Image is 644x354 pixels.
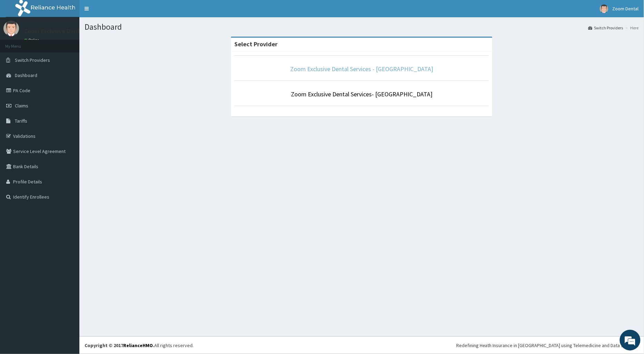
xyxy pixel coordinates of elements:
a: RelianceHMO [123,342,153,348]
span: Claims [15,103,28,109]
a: Zoom Exclusive Dental Services- [GEOGRAPHIC_DATA] [291,90,432,98]
span: Switch Providers [15,57,50,63]
img: User Image [3,21,19,36]
a: Switch Providers [588,25,623,31]
a: Online [24,38,41,42]
li: Here [624,25,639,31]
h1: Dashboard [85,22,639,31]
a: Zoom Exclusive Dental Services - [GEOGRAPHIC_DATA] [290,65,433,73]
strong: Copyright © 2017 . [85,342,154,348]
footer: All rights reserved. [79,336,644,354]
span: Zoom Dental [613,6,639,12]
img: User Image [600,4,608,13]
span: Dashboard [15,72,37,78]
span: Tariffs [15,118,27,124]
p: Zoom Exclusive Dental Services Limited [24,28,131,34]
div: Redefining Heath Insurance in [GEOGRAPHIC_DATA] using Telemedicine and Data Science! [456,342,639,349]
strong: Select Provider [234,40,277,48]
